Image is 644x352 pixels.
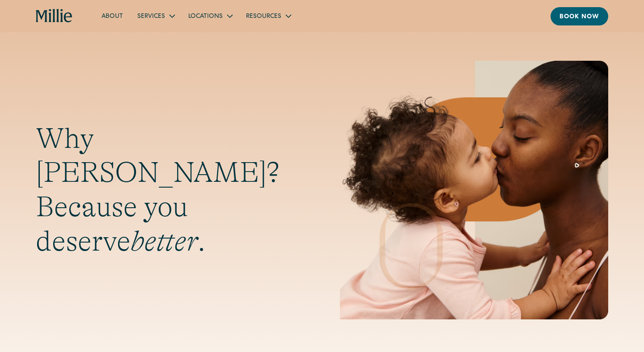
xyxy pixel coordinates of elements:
[246,12,281,21] div: Resources
[137,12,165,21] div: Services
[181,8,239,23] div: Locations
[188,12,223,21] div: Locations
[340,61,608,319] img: Mother and baby sharing a kiss, highlighting the emotional bond and nurturing care at the heart o...
[131,225,198,257] em: better
[551,7,608,25] a: Book now
[94,8,130,23] a: About
[36,122,304,259] h1: Why [PERSON_NAME]? Because you deserve .
[559,13,599,22] div: Book now
[239,8,297,23] div: Resources
[130,8,181,23] div: Services
[36,9,73,23] a: home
